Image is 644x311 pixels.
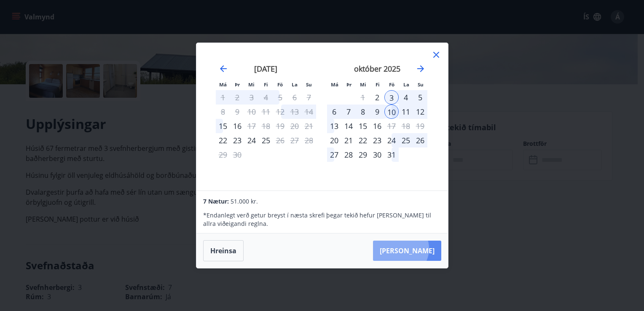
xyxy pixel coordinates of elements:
[356,119,370,133] td: Choose miðvikudagur, 15. október 2025 as your check-in date. It’s available.
[273,133,287,147] td: Choose föstudagur, 26. september 2025 as your check-in date. It’s available.
[216,133,230,147] td: Choose mánudagur, 22. september 2025 as your check-in date. It’s available.
[354,64,400,74] strong: október 2025
[384,147,399,162] div: 31
[203,211,441,228] p: * Endanlegt verð getur breyst í næsta skrefi þegar tekið hefur [PERSON_NAME] til allra viðeigandi...
[254,64,277,74] strong: [DATE]
[248,81,255,88] small: Mi
[389,81,394,88] small: Fö
[356,147,370,162] td: Choose miðvikudagur, 29. október 2025 as your check-in date. It’s available.
[370,105,384,119] div: 9
[413,119,427,133] td: Not available. sunnudagur, 19. október 2025
[230,147,244,162] td: Not available. þriðjudagur, 30. september 2025
[259,105,273,119] td: Not available. fimmtudagur, 11. september 2025
[230,119,244,133] div: 16
[399,105,413,119] td: Choose laugardagur, 11. október 2025 as your check-in date. It’s available.
[287,119,302,133] td: Not available. laugardagur, 20. september 2025
[244,133,259,147] div: 24
[399,133,413,147] td: Choose laugardagur, 25. október 2025 as your check-in date. It’s available.
[331,81,338,88] small: Má
[219,81,227,88] small: Má
[376,81,380,88] small: Fi
[370,90,384,105] div: Aðeins innritun í boði
[327,119,341,133] div: 13
[203,240,244,261] button: Hreinsa
[370,105,384,119] td: Selected. fimmtudagur, 9. október 2025
[356,105,370,119] td: Selected. miðvikudagur, 8. október 2025
[413,133,427,147] td: Choose sunnudagur, 26. október 2025 as your check-in date. It’s available.
[360,81,366,88] small: Mi
[259,119,273,133] td: Not available. fimmtudagur, 18. september 2025
[273,105,287,119] td: Choose föstudagur, 12. september 2025 as your check-in date. It’s available.
[413,105,427,119] div: 12
[273,133,287,147] div: Aðeins útritun í boði
[341,133,356,147] div: 21
[399,90,413,105] td: Selected. laugardagur, 4. október 2025
[235,81,240,88] small: Þr
[244,119,259,133] td: Choose miðvikudagur, 17. september 2025 as your check-in date. It’s available.
[230,119,244,133] td: Choose þriðjudagur, 16. september 2025 as your check-in date. It’s available.
[384,105,399,119] div: 10
[341,105,356,119] div: 7
[384,90,399,105] td: Selected as start date. föstudagur, 3. október 2025
[413,105,427,119] td: Choose sunnudagur, 12. október 2025 as your check-in date. It’s available.
[216,90,230,105] td: Choose mánudagur, 1. september 2025 as your check-in date. It’s available.
[216,147,230,162] td: Not available. mánudagur, 29. september 2025
[287,133,302,147] td: Not available. laugardagur, 27. september 2025
[216,119,230,133] td: Choose mánudagur, 15. september 2025 as your check-in date. It’s available.
[230,90,244,105] td: Choose þriðjudagur, 2. september 2025 as your check-in date. It’s available.
[327,105,341,119] div: 6
[384,119,399,133] td: Choose föstudagur, 17. október 2025 as your check-in date. It’s available.
[306,81,312,88] small: Su
[384,147,399,162] td: Choose föstudagur, 31. október 2025 as your check-in date. It’s available.
[370,119,384,133] div: 16
[244,105,259,119] td: Not available. miðvikudagur, 10. september 2025
[327,147,341,162] div: 27
[244,90,259,105] td: Choose miðvikudagur, 3. september 2025 as your check-in date. It’s available.
[302,90,316,105] td: Not available. sunnudagur, 7. september 2025
[302,105,316,119] td: Choose sunnudagur, 14. september 2025 as your check-in date. It’s available.
[384,105,399,119] td: Selected as end date. föstudagur, 10. október 2025
[327,133,341,147] td: Choose mánudagur, 20. október 2025 as your check-in date. It’s available.
[416,64,426,74] div: Move forward to switch to the next month.
[341,105,356,119] td: Selected. þriðjudagur, 7. október 2025
[341,147,356,162] td: Choose þriðjudagur, 28. október 2025 as your check-in date. It’s available.
[356,105,370,119] div: 8
[273,119,287,133] td: Not available. föstudagur, 19. september 2025
[384,119,399,133] div: Aðeins útritun í boði
[399,119,413,133] td: Not available. laugardagur, 18. október 2025
[287,105,302,119] td: Choose laugardagur, 13. september 2025 as your check-in date. It’s available.
[370,147,384,162] div: 30
[384,133,399,147] td: Choose föstudagur, 24. október 2025 as your check-in date. It’s available.
[399,105,413,119] div: 11
[216,105,230,119] td: Not available. mánudagur, 8. september 2025
[230,133,244,147] div: 23
[356,133,370,147] td: Choose miðvikudagur, 22. október 2025 as your check-in date. It’s available.
[346,81,352,88] small: Þr
[277,81,283,88] small: Fö
[370,147,384,162] td: Choose fimmtudagur, 30. október 2025 as your check-in date. It’s available.
[231,197,258,205] span: 51.000 kr.
[230,105,244,119] td: Not available. þriðjudagur, 9. september 2025
[384,133,399,147] div: 24
[413,90,427,105] div: 5
[356,90,370,105] td: Not available. miðvikudagur, 1. október 2025
[370,133,384,147] td: Choose fimmtudagur, 23. október 2025 as your check-in date. It’s available.
[327,119,341,133] td: Choose mánudagur, 13. október 2025 as your check-in date. It’s available.
[207,53,438,180] div: Calendar
[341,133,356,147] td: Choose þriðjudagur, 21. október 2025 as your check-in date. It’s available.
[356,119,370,133] div: 15
[264,81,268,88] small: Fi
[302,119,316,133] td: Not available. sunnudagur, 21. september 2025
[244,133,259,147] td: Choose miðvikudagur, 24. september 2025 as your check-in date. It’s available.
[373,241,441,261] button: [PERSON_NAME]
[292,81,298,88] small: La
[341,119,356,133] div: 14
[259,133,273,147] div: 25
[327,105,341,119] td: Selected. mánudagur, 6. október 2025
[399,133,413,147] div: 25
[230,133,244,147] td: Choose þriðjudagur, 23. september 2025 as your check-in date. It’s available.
[259,90,273,105] td: Choose fimmtudagur, 4. september 2025 as your check-in date. It’s available.
[216,133,230,147] div: Aðeins innritun í boði
[399,90,413,105] div: 4
[341,119,356,133] td: Choose þriðjudagur, 14. október 2025 as your check-in date. It’s available.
